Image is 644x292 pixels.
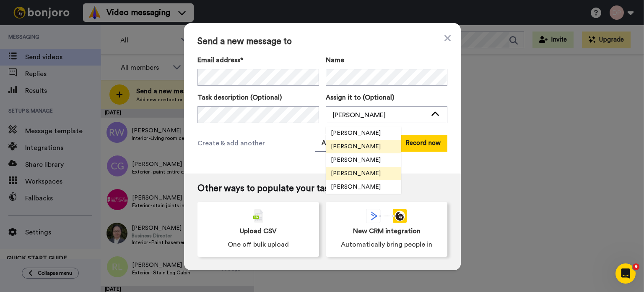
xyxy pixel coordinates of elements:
[326,156,386,164] span: [PERSON_NAME]
[197,138,265,148] span: Create & add another
[399,135,447,152] button: Record now
[326,183,386,191] span: [PERSON_NAME]
[197,92,319,103] label: Task description (Optional)
[326,55,344,65] span: Name
[326,129,386,137] span: [PERSON_NAME]
[197,55,319,65] label: Email address*
[228,239,289,250] span: One off bulk upload
[341,239,432,250] span: Automatically bring people in
[366,209,407,223] div: animation
[253,209,263,223] img: csv-grey.png
[197,37,447,47] span: Send a new message to
[615,263,636,284] iframe: Intercom live chat
[333,110,427,120] div: [PERSON_NAME]
[315,135,389,152] button: Add and record later
[326,92,447,103] label: Assign it to (Optional)
[633,263,639,270] span: 9
[353,226,421,236] span: New CRM integration
[326,142,386,151] span: [PERSON_NAME]
[240,226,277,236] span: Upload CSV
[326,169,386,178] span: [PERSON_NAME]
[197,184,447,194] span: Other ways to populate your tasklist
